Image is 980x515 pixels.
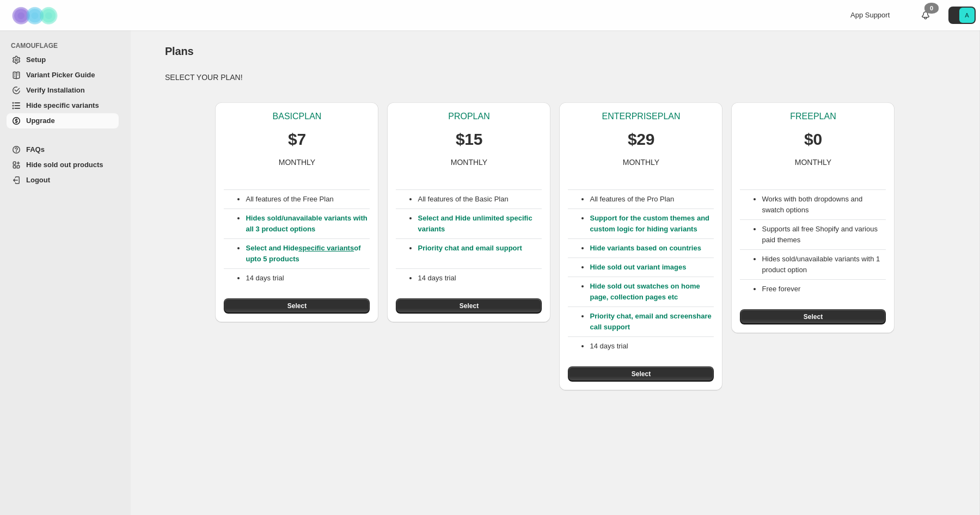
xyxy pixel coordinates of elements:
span: Hide specific variants [26,101,99,109]
span: Hide sold out products [26,161,103,169]
span: Select [632,370,651,378]
a: Logout [7,173,119,188]
a: Variant Picker Guide [7,68,119,83]
li: Hides sold/unavailable variants with 1 product option [762,254,886,275]
a: Hide sold out products [7,157,119,173]
p: $7 [288,128,306,150]
p: MONTHLY [279,157,315,168]
span: Upgrade [26,117,55,125]
button: Select [396,298,542,314]
p: Support for the custom themes and custom logic for hiding variants [590,213,714,235]
span: Setup [26,56,46,64]
a: Hide specific variants [7,98,119,113]
p: PRO PLAN [448,111,489,122]
a: specific variants [298,244,354,252]
p: Hides sold/unavailable variants with all 3 product options [246,213,370,235]
p: 14 days trial [246,273,370,284]
a: FAQs [7,142,119,157]
a: Setup [7,52,119,68]
p: Select and Hide unlimited specific variants [418,213,542,235]
p: $0 [804,128,822,150]
p: Hide sold out swatches on home page, collection pages etc [590,281,714,303]
p: All features of the Pro Plan [590,194,714,205]
button: Select [224,298,370,314]
a: Upgrade [7,113,119,128]
span: Plans [165,45,193,57]
p: All features of the Basic Plan [418,194,542,205]
span: App Support [850,11,890,19]
a: Verify Installation [7,83,119,98]
p: Priority chat, email and screenshare call support [590,311,714,333]
p: SELECT YOUR PLAN! [165,72,945,83]
span: Avatar with initials A [959,8,975,23]
p: FREE PLAN [790,111,836,122]
span: Variant Picker Guide [26,71,95,79]
span: CAMOUFLAGE [11,41,123,50]
span: FAQs [26,145,45,154]
p: MONTHLY [795,157,831,168]
button: Avatar with initials A [948,7,976,24]
li: Works with both dropdowns and swatch options [762,194,886,216]
p: BASIC PLAN [273,111,322,122]
p: ENTERPRISE PLAN [602,111,680,122]
li: Free forever [762,284,886,295]
button: Select [568,366,714,382]
li: Supports all free Shopify and various paid themes [762,224,886,246]
p: $29 [628,128,654,150]
p: MONTHLY [451,157,487,168]
text: A [965,12,969,19]
button: Select [740,309,886,324]
p: 14 days trial [418,273,542,284]
p: MONTHLY [623,157,659,168]
span: Select [287,302,307,310]
p: Priority chat and email support [418,243,542,265]
p: $15 [456,128,482,150]
span: Verify Installation [26,86,85,94]
a: 0 [920,10,931,21]
p: Select and Hide of upto 5 products [246,243,370,265]
p: All features of the Free Plan [246,194,370,205]
span: Select [460,302,479,310]
span: Select [804,312,823,321]
img: Camouflage [9,1,63,30]
p: Hide variants based on countries [590,243,714,254]
p: Hide sold out variant images [590,262,714,273]
span: Logout [26,176,50,184]
div: 0 [924,3,939,14]
p: 14 days trial [590,341,714,352]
